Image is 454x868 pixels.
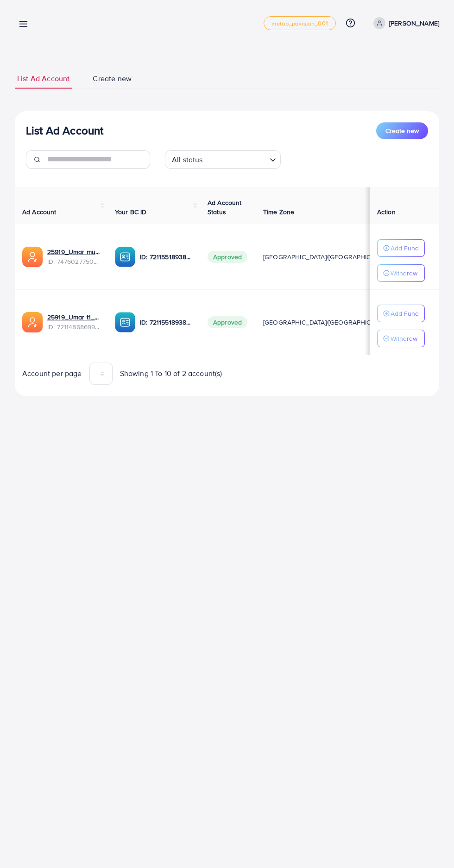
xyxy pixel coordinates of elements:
img: ic-ba-acc.ded83a64.svg [115,247,135,267]
span: Create new [93,73,132,84]
div: Search for option [165,150,281,169]
button: Withdraw [377,330,425,347]
button: Add Fund [377,305,425,322]
h3: List Ad Account [26,124,103,137]
p: Add Fund [391,308,419,319]
span: Approved [208,316,247,328]
p: Withdraw [391,333,417,344]
p: ID: 7211551893808545793 [140,251,193,262]
p: Add Fund [391,243,419,254]
span: List Ad Account [17,73,69,84]
span: Approved [208,251,247,263]
span: Your BC ID [115,207,147,217]
span: [GEOGRAPHIC_DATA]/[GEOGRAPHIC_DATA] [263,318,392,327]
span: Create new [385,126,419,135]
a: 25919_Umar t1_1679070383896 [47,313,100,322]
input: Search for option [206,151,266,166]
a: 25919_Umar mumtaz_1740648371024 [47,247,100,256]
button: Add Fund [377,239,425,257]
button: Create new [376,122,428,139]
p: Withdraw [391,268,417,279]
span: [GEOGRAPHIC_DATA]/[GEOGRAPHIC_DATA] [263,252,392,262]
div: <span class='underline'>25919_Umar mumtaz_1740648371024</span></br>7476027750877626369 [47,247,100,266]
img: ic-ads-acc.e4c84228.svg [22,247,43,267]
span: Action [377,207,396,217]
p: ID: 7211551893808545793 [140,317,193,328]
span: Account per page [22,368,82,379]
img: ic-ads-acc.e4c84228.svg [22,312,43,332]
span: All status [170,153,205,166]
a: [PERSON_NAME] [370,17,439,29]
span: Ad Account Status [208,198,242,217]
span: metap_pakistan_001 [271,20,328,26]
span: Showing 1 To 10 of 2 account(s) [120,368,222,379]
div: <span class='underline'>25919_Umar t1_1679070383896</span></br>7211486869945712641 [47,313,100,332]
span: ID: 7476027750877626369 [47,257,100,266]
a: metap_pakistan_001 [264,16,336,30]
span: Time Zone [263,207,294,217]
span: Ad Account [22,207,57,217]
button: Withdraw [377,264,425,282]
img: ic-ba-acc.ded83a64.svg [115,312,135,332]
span: ID: 7211486869945712641 [47,322,100,332]
p: [PERSON_NAME] [389,18,439,29]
